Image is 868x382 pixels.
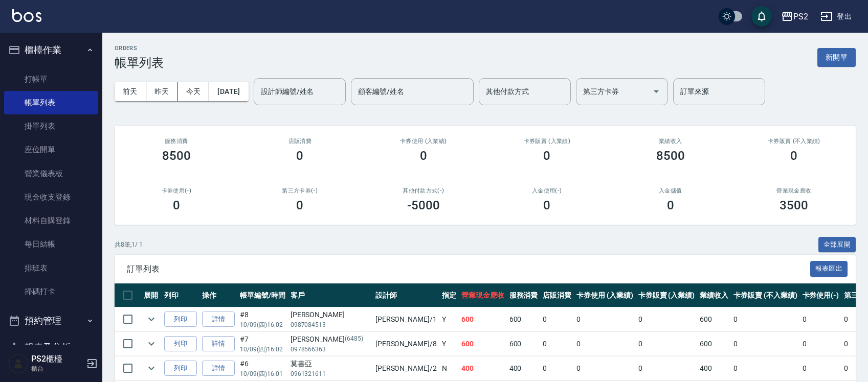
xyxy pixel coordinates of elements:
[751,6,772,27] button: save
[800,283,842,307] th: 卡券使用(-)
[697,356,731,380] td: 400
[162,149,191,163] h3: 8500
[251,138,350,145] h2: 店販消費
[745,187,844,194] h2: 營業現金應收
[4,334,98,361] button: 報表及分析
[374,138,473,145] h2: 卡券使用 (入業績)
[731,356,799,380] td: 0
[127,138,226,145] h3: 服務消費
[127,264,810,274] span: 訂單列表
[697,332,731,356] td: 600
[4,280,98,303] a: 掃碼打卡
[574,332,636,356] td: 0
[251,187,350,194] h2: 第三方卡券(-)
[4,162,98,185] a: 營業儀表板
[648,83,664,100] button: Open
[621,187,720,194] h2: 入金儲值
[144,312,159,327] button: expand row
[439,283,459,307] th: 指定
[291,309,370,320] div: [PERSON_NAME]
[439,332,459,356] td: Y
[345,334,363,345] p: (6485)
[4,67,98,91] a: 打帳單
[237,332,288,356] td: #7
[459,307,507,331] td: 600
[800,307,842,331] td: 0
[574,283,636,307] th: 卡券使用 (入業績)
[4,185,98,209] a: 現金收支登錄
[667,198,674,212] h3: 0
[178,82,210,101] button: 今天
[291,359,370,369] div: 莫書亞
[373,332,439,356] td: [PERSON_NAME] /8
[115,56,164,70] h3: 帳單列表
[237,356,288,380] td: #6
[240,320,285,329] p: 10/09 (四) 16:02
[237,307,288,331] td: #8
[777,6,812,27] button: PS2
[4,138,98,161] a: 座位開單
[793,10,808,23] div: PS2
[237,283,288,307] th: 帳單編號/時間
[4,232,98,256] a: 每日結帳
[439,356,459,380] td: N
[636,356,698,380] td: 0
[697,307,731,331] td: 600
[574,356,636,380] td: 0
[656,149,685,163] h3: 8500
[291,320,370,329] p: 0987084513
[4,37,98,63] button: 櫃檯作業
[498,138,597,145] h2: 卡券販賣 (入業績)
[164,361,197,376] button: 列印
[636,283,698,307] th: 卡券販賣 (入業績)
[209,82,248,101] button: [DATE]
[240,369,285,378] p: 10/09 (四) 16:01
[636,332,698,356] td: 0
[636,307,698,331] td: 0
[507,332,541,356] td: 600
[291,345,370,354] p: 0978566363
[507,356,541,380] td: 400
[407,198,440,212] h3: -5000
[420,149,427,163] h3: 0
[373,356,439,380] td: [PERSON_NAME] /2
[731,332,799,356] td: 0
[745,138,844,145] h2: 卡券販賣 (不入業績)
[731,307,799,331] td: 0
[164,336,197,352] button: 列印
[115,240,143,249] p: 共 8 筆, 1 / 1
[31,364,83,373] p: 櫃台
[817,48,856,67] button: 新開單
[374,187,473,194] h2: 其他付款方式(-)
[296,149,303,163] h3: 0
[818,237,856,253] button: 全部展開
[144,336,159,351] button: expand row
[697,283,731,307] th: 業績收入
[540,307,574,331] td: 0
[574,307,636,331] td: 0
[810,264,848,273] a: 報表匯出
[202,336,235,352] a: 詳情
[790,149,797,163] h3: 0
[144,361,159,376] button: expand row
[817,52,856,62] a: 新開單
[173,198,180,212] h3: 0
[8,353,29,374] img: Person
[373,283,439,307] th: 設計師
[12,9,41,22] img: Logo
[498,187,597,194] h2: 入金使用(-)
[800,356,842,380] td: 0
[202,361,235,376] a: 詳情
[4,91,98,114] a: 帳單列表
[288,283,373,307] th: 客戶
[731,283,799,307] th: 卡券販賣 (不入業績)
[4,256,98,280] a: 排班表
[31,354,83,364] h5: PS2櫃檯
[4,114,98,138] a: 掛單列表
[507,307,541,331] td: 600
[800,332,842,356] td: 0
[459,356,507,380] td: 400
[291,369,370,378] p: 0961321611
[373,307,439,331] td: [PERSON_NAME] /1
[439,307,459,331] td: Y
